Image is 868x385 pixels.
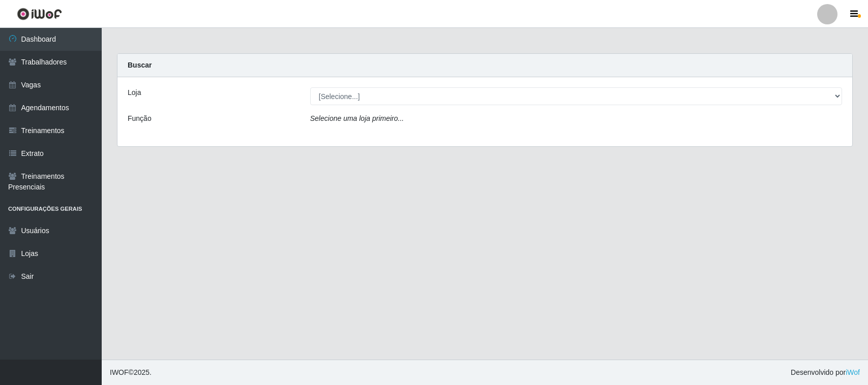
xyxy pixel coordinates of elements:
[128,113,152,124] label: Função
[791,367,860,378] span: Desenvolvido por
[846,368,860,376] a: iWof
[310,114,404,122] i: Selecione uma loja primeiro...
[128,87,141,98] label: Loja
[110,367,152,378] span: © 2025 .
[128,61,152,69] strong: Buscar
[110,368,129,376] span: IWOF
[17,8,62,20] img: CoreUI Logo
